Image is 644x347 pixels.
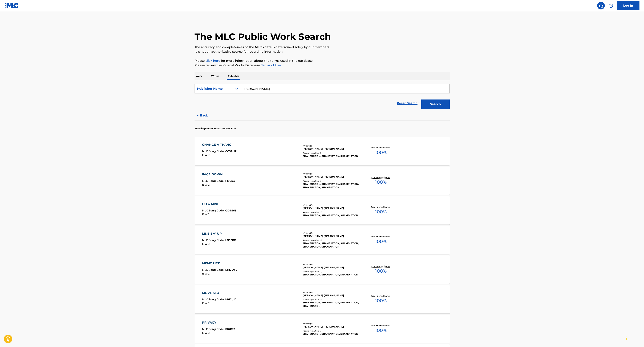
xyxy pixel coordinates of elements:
[371,235,391,238] p: Total Known Shares:
[303,182,360,189] div: SHAKENATION, SHAKENATION, SHAKENATION, SHAKENATION, SHAKENATION
[303,234,360,238] div: [PERSON_NAME], [PERSON_NAME]
[395,99,419,107] a: Reset Search
[303,144,360,147] div: Writers ( 2 )
[303,301,360,308] div: SHAKENATION, SHAKENATION, SHAKENATION, SHAKENATION
[375,179,387,186] span: 100 %
[225,150,236,153] span: CC5AUT
[303,232,360,234] div: Writers ( 2 )
[202,327,225,331] span: MLC Song Code :
[303,270,360,273] div: Recording Artists ( 3 )
[202,261,237,266] div: MEMORIEZ
[371,146,391,149] p: Total Known Shares:
[303,273,360,276] div: SHAKENATION, SHAKENATION, SHAKENATION
[625,329,644,347] iframe: Chat Widget
[195,59,450,63] p: Please for more information about the terms used in the database.
[195,255,450,284] a: MEMORIEZMLC Song Code:MH7OY4ISWC:Writers (2)[PERSON_NAME], [PERSON_NAME]Recording Artists (3)SHAK...
[195,49,450,54] p: It is not an authoritative source for recording information.
[195,111,217,120] button: < Back
[303,152,360,154] div: Recording Artists ( 3 )
[210,72,220,80] p: Writer
[202,172,235,177] div: FACE DOWN
[227,72,240,80] p: Publisher
[225,209,236,212] span: GD7S68
[303,332,360,336] div: SHAKENATION, SHAKENATION, SHAKENATION
[303,180,360,182] div: Recording Artists ( 5 )
[195,72,203,80] p: Work
[303,329,360,332] div: Recording Artists ( 3 )
[202,238,225,242] span: MLC Song Code :
[202,209,225,212] span: MLC Song Code :
[303,325,360,328] div: [PERSON_NAME], [PERSON_NAME]
[202,242,211,246] span: ISWC :
[375,268,387,275] span: 100 %
[205,59,220,62] a: click here
[195,84,450,111] form: Search Form
[202,153,211,157] span: ISWC :
[303,322,360,325] div: Writers ( 2 )
[195,226,450,254] a: LINE EM' UPMLC Song Code:LG3EPXISWC:Writers (2)[PERSON_NAME], [PERSON_NAME]Recording Artists (5)S...
[202,179,225,183] span: MLC Song Code :
[597,2,605,9] a: Public Search
[202,150,225,153] span: MLC Song Code :
[375,238,387,245] span: 100 %
[202,183,211,186] span: ISWC :
[202,331,211,335] span: ISWC :
[225,268,237,271] span: MH7OY4
[607,2,615,9] div: Help
[225,298,237,301] span: MH7U1A
[599,3,603,8] img: search
[303,207,360,210] div: [PERSON_NAME], [PERSON_NAME]
[225,179,235,183] span: FI7BC7
[303,147,360,151] div: [PERSON_NAME], [PERSON_NAME]
[195,31,331,42] h1: The MLC Public Work Search
[303,239,360,242] div: Recording Artists ( 5 )
[195,45,450,49] p: The accuracy and completeness of The MLC's data is determined solely by our Members.
[617,1,639,10] a: Log In
[202,320,235,325] div: PRIVACY
[303,291,360,294] div: Writers ( 2 )
[202,213,211,216] span: ISWC :
[202,291,237,295] div: MOVE SLO
[609,3,613,8] img: help
[626,333,629,344] div: Drag
[195,167,450,195] a: FACE DOWNMLC Song Code:FI7BC7ISWC:Writers (2)[PERSON_NAME], [PERSON_NAME]Recording Artists (5)SHA...
[195,196,450,224] a: GO 4 MINEMLC Song Code:GD7S68ISWC:Writers (2)[PERSON_NAME], [PERSON_NAME]Recording Artists (3)SHA...
[202,272,211,275] span: ISWC :
[303,175,360,179] div: [PERSON_NAME], [PERSON_NAME]
[303,154,360,158] div: SHAKENATION, SHAKENATION, SHAKENATION
[195,127,236,130] p: Showing 1 - 9 of 9 Works for FOX FOX
[260,63,281,67] a: Terms of Use
[225,238,236,242] span: LG3EPX
[375,149,387,156] span: 100 %
[303,211,360,214] div: Recording Artists ( 3 )
[195,137,450,165] a: CHANGE A THANGMLC Song Code:CC5AUTISWC:Writers (2)[PERSON_NAME], [PERSON_NAME]Recording Artists (...
[371,265,391,268] p: Total Known Shares:
[197,86,231,91] div: Publisher Name
[303,214,360,217] div: SHAKENATION, SHAKENATION, SHAKENATION
[202,231,236,236] div: LINE EM' UP
[195,315,450,343] a: PRIVACYMLC Song Code:PI61CMISWC:Writers (2)[PERSON_NAME], [PERSON_NAME]Recording Artists (3)SHAKE...
[303,266,360,269] div: [PERSON_NAME], [PERSON_NAME]
[375,208,387,215] span: 100 %
[421,99,450,109] button: Search
[303,294,360,297] div: [PERSON_NAME], [PERSON_NAME]
[371,295,391,297] p: Total Known Shares:
[303,263,360,266] div: Writers ( 2 )
[195,63,450,68] p: Please review the Musical Works Database
[375,327,387,334] span: 100 %
[375,297,387,304] span: 100 %
[5,3,19,8] img: MLC Logo
[202,202,236,206] div: GO 4 MINE
[303,298,360,301] div: Recording Artists ( 4 )
[202,302,211,305] span: ISWC :
[225,327,235,331] span: PI61CM
[195,285,450,313] a: MOVE SLOMLC Song Code:MH7U1AISWC:Writers (2)[PERSON_NAME], [PERSON_NAME]Recording Artists (4)SHAK...
[202,143,236,147] div: CHANGE A THANG
[371,324,391,327] p: Total Known Shares:
[371,176,391,179] p: Total Known Shares:
[371,206,391,208] p: Total Known Shares:
[202,298,225,301] span: MLC Song Code :
[303,242,360,248] div: SHAKENATION, SHAKENATION, SHAKENATION, SHAKENATION, SHAKENATION
[303,204,360,207] div: Writers ( 2 )
[202,268,225,271] span: MLC Song Code :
